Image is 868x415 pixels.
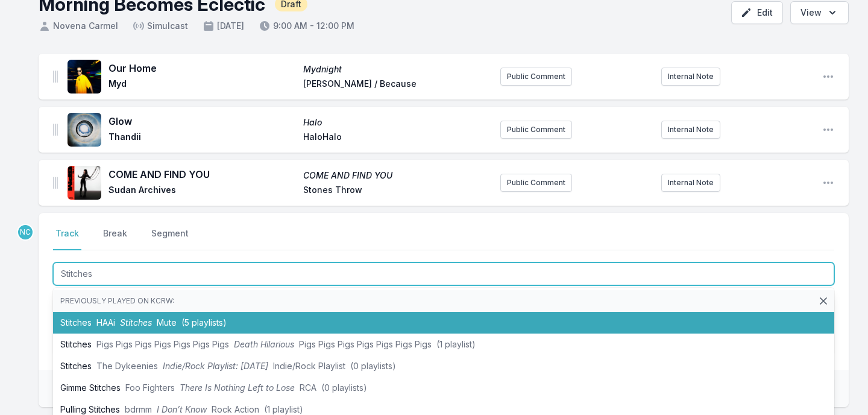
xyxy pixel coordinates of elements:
span: Stitches [120,317,152,328]
p: Novena Carmel [17,224,34,241]
button: Public Comment [500,68,572,86]
span: (0 playlists) [350,361,396,371]
button: Internal Note [661,121,720,139]
span: Indie/Rock Playlist [273,361,345,371]
span: Indie/Rock Playlist: [DATE] [163,361,268,371]
span: Rock Action [212,404,259,414]
img: Drag Handle [53,124,58,136]
input: Track Title [53,262,834,285]
li: Gimme Stitches [53,377,834,399]
span: HAAi [96,317,115,328]
li: Stitches [53,334,834,355]
button: Open playlist item options [822,124,834,136]
span: COME AND FIND YOU [303,169,491,182]
span: 9:00 AM - 12:00 PM [259,20,354,32]
span: HaloHalo [303,131,491,145]
span: (0 playlists) [321,382,367,393]
span: bdrmm [125,404,152,414]
span: COME AND FIND YOU [108,167,296,182]
span: Pigs Pigs Pigs Pigs Pigs Pigs Pigs [299,339,432,349]
span: There Is Nothing Left to Lose [180,382,295,393]
button: Open options [790,1,849,24]
span: Death Hilarious [234,339,294,349]
span: Novena Carmel [39,20,118,32]
span: I Don’t Know [157,404,207,414]
span: Our Home [108,61,296,75]
button: Internal Note [661,174,720,192]
span: Stones Throw [303,184,491,198]
span: [DATE] [203,20,244,32]
button: Track [53,227,81,250]
span: Mute [157,317,177,328]
span: Myd [108,78,296,92]
span: (5 playlists) [181,317,227,328]
span: (1 playlist) [264,404,303,414]
button: Public Comment [500,121,572,139]
img: Halo [68,113,101,147]
span: (1 playlist) [436,339,476,349]
span: [PERSON_NAME] / Because [303,78,491,92]
span: Glow [108,114,296,128]
span: RCA [300,382,316,393]
button: Open playlist item options [822,71,834,83]
img: Drag Handle [53,71,58,83]
span: Halo [303,116,491,128]
span: Sudan Archives [108,184,296,198]
button: Edit [731,1,783,24]
span: Foo Fighters [125,382,175,393]
button: Open playlist item options [822,177,834,189]
button: Internal Note [661,68,720,86]
span: Pigs Pigs Pigs Pigs Pigs Pigs Pigs [96,339,229,349]
span: The Dykeenies [96,361,158,371]
img: Mydnight [68,60,101,93]
button: Break [101,227,130,250]
li: Stitches [53,355,834,377]
img: COME AND FIND YOU [68,166,101,200]
img: Drag Handle [53,177,58,189]
span: Simulcast [133,20,188,32]
span: Mydnight [303,63,491,75]
li: Stitches [53,312,834,334]
button: Segment [149,227,191,250]
button: Public Comment [500,174,572,192]
span: Thandii [108,131,296,145]
li: Previously played on KCRW: [53,290,834,312]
